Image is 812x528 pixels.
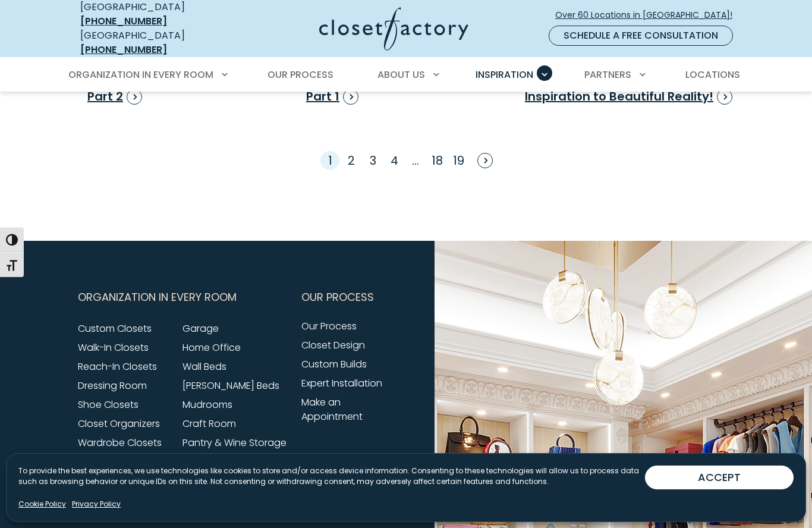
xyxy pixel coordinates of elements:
a: Home Office [182,341,241,354]
a: 18 [432,152,443,169]
a: Mudrooms [182,398,232,411]
a: Craft Room [182,417,236,430]
span: Inspiration [476,68,533,81]
a: Schedule a Free Consultation [549,26,733,46]
a: Over 60 Locations in [GEOGRAPHIC_DATA]! [555,5,742,26]
a: [PHONE_NUMBER] [80,43,167,56]
a: Walk-In Closets [78,341,149,354]
a: Custom Builds [301,357,367,371]
a: 4 [391,152,398,169]
a: 19 [453,152,464,169]
a: Make an Appointment [301,395,363,423]
h3: DIY Closets vs Custom Closets, Part 2 [87,74,287,104]
a: Pantry & Wine Storage [182,436,287,450]
button: ACCEPT [645,466,794,489]
a: Our Process [301,319,357,333]
a: Wall Beds [182,360,226,373]
span: Our Process [301,282,374,312]
a: Closet Organizers [78,417,160,430]
span: Partners [584,68,631,81]
p: To provide the best experiences, we use technologies like cookies to store and/or access device i... [18,466,645,487]
h3: Follow A Closet From First Inspiration to Beautiful Reality! [525,74,725,104]
span: Organization in Every Room [78,282,237,312]
span: About Us [377,68,425,81]
button: Footer Subnav Button - Organization in Every Room [78,282,287,312]
span: 1 [324,152,336,169]
a: Privacy Policy [72,499,121,510]
span: Our Process [267,68,333,81]
a: Wardrobe Closets [78,436,162,450]
span: Organization in Every Room [68,68,213,81]
a: Custom Closets [78,322,152,335]
button: Footer Subnav Button - Our Process [301,282,399,312]
a: Garage [182,322,219,335]
a: Reach-In Closets [78,360,157,373]
a: Cookie Policy [18,499,66,510]
a: 2 [348,152,355,169]
a: 3 [370,152,376,169]
nav: Primary Menu [60,58,752,92]
img: Closet Factory Logo [319,7,468,51]
a: Expert Installation [301,376,382,390]
a: [PHONE_NUMBER] [80,14,167,28]
span: Locations [685,68,740,81]
a: [PERSON_NAME] Beds [182,379,279,392]
span: … [410,152,421,169]
a: Shoe Closets [78,398,139,411]
h3: DIY Closets vs Custom Closets, Part 1 [306,74,506,104]
a: Next [474,153,493,166]
a: Dressing Room [78,379,147,392]
a: Closet Design [301,338,365,352]
div: [GEOGRAPHIC_DATA] [80,29,226,57]
span: Over 60 Locations in [GEOGRAPHIC_DATA]! [555,9,742,21]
